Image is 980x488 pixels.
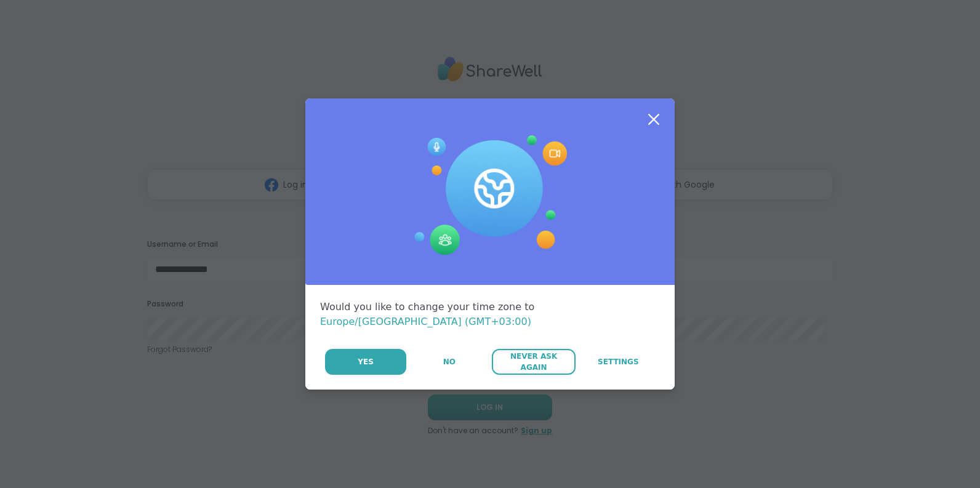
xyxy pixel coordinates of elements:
[320,300,660,329] div: Would you like to change your time zone to
[492,349,575,375] button: Never Ask Again
[577,349,660,375] a: Settings
[413,135,567,256] img: Session Experience
[443,356,456,367] span: No
[498,351,569,373] span: Never Ask Again
[358,356,374,367] span: Yes
[598,356,639,367] span: Settings
[325,349,406,375] button: Yes
[320,316,531,327] span: Europe/[GEOGRAPHIC_DATA] (GMT+03:00)
[408,349,491,375] button: No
